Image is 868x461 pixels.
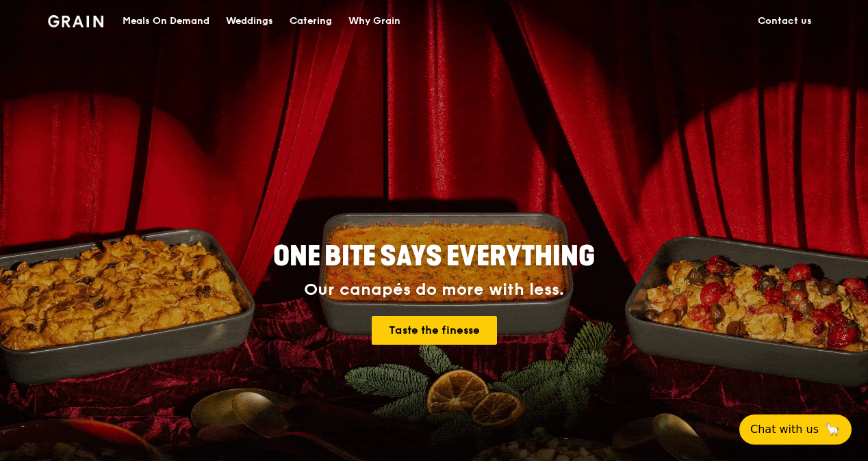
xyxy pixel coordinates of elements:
div: Why Grain [348,1,400,42]
button: Chat with us🦙 [739,414,852,445]
div: Catering [290,1,332,42]
div: Meals On Demand [123,1,209,42]
span: 🦙 [824,421,841,438]
span: ONE BITE SAYS EVERYTHING [273,240,595,273]
a: Weddings [218,1,281,42]
a: Contact us [750,1,820,42]
a: Why Grain [340,1,409,42]
img: Grain [48,15,103,27]
a: Taste the finesse [372,316,497,345]
div: Weddings [226,1,273,42]
a: Catering [281,1,340,42]
div: Our canapés do more with less. [188,280,680,300]
span: Chat with us [750,421,819,438]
